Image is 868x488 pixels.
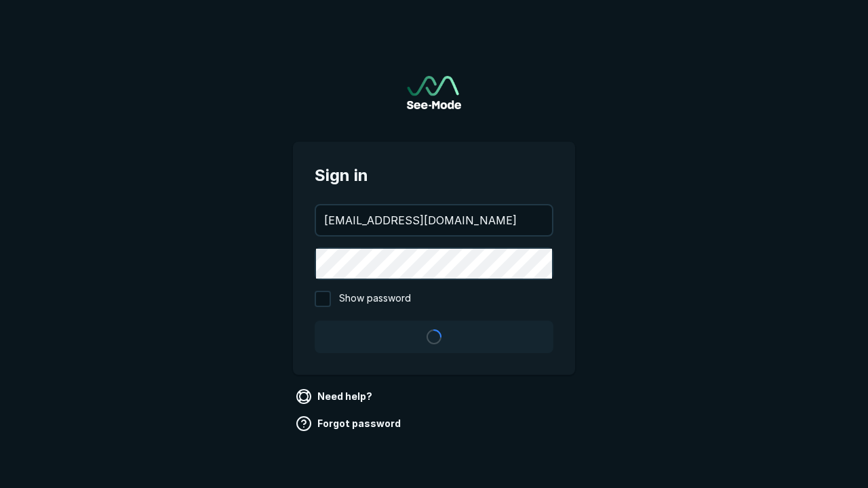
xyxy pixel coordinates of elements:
a: Go to sign in [407,76,461,109]
input: your@email.com [316,205,552,235]
span: Show password [339,291,411,307]
span: Sign in [315,163,553,188]
img: See-Mode Logo [407,76,461,109]
a: Forgot password [293,413,406,434]
a: Need help? [293,386,378,407]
